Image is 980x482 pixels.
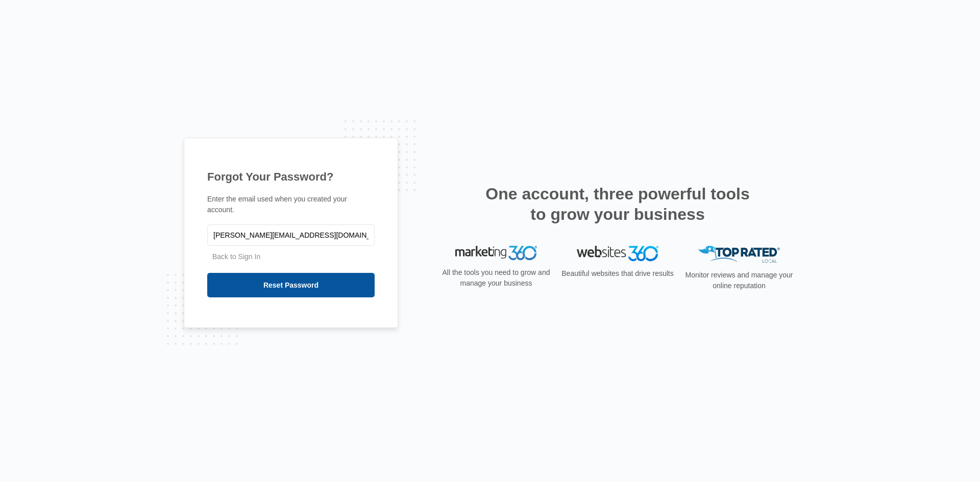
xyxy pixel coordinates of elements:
[207,194,375,215] p: Enter the email used when you created your account.
[207,224,375,246] input: Email
[212,252,260,261] a: Back to Sign In
[207,273,375,297] input: Reset Password
[207,168,375,185] h1: Forgot Your Password?
[482,184,753,224] h2: One account, three powerful tools to grow your business
[560,268,675,279] p: Beautiful websites that drive results
[698,246,780,263] img: Top Rated Local
[577,246,658,261] img: Websites 360
[439,267,553,289] p: All the tools you need to grow and manage your business
[455,246,537,260] img: Marketing 360
[682,270,796,291] p: Monitor reviews and manage your online reputation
